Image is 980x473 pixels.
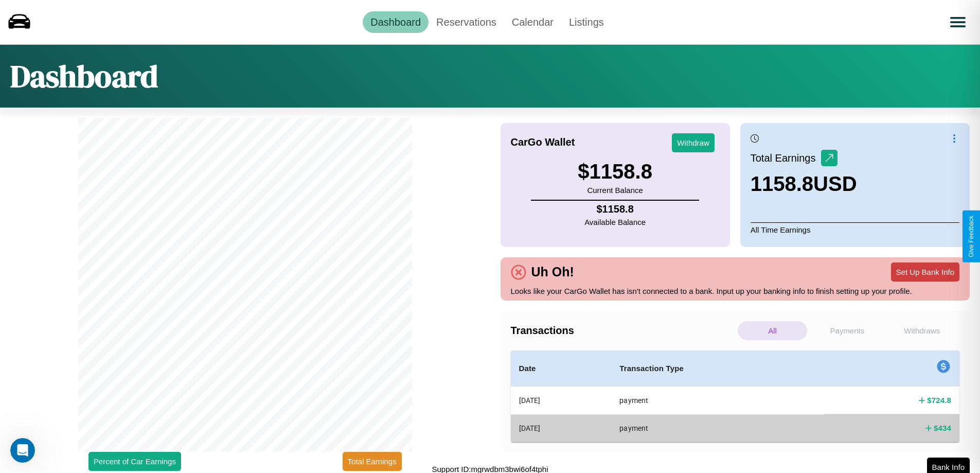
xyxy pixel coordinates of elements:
[10,55,158,97] h1: Dashboard
[343,452,402,471] button: Total Earnings
[934,423,951,433] h4: $ 434
[511,414,612,442] th: [DATE]
[887,321,957,340] p: Withdraws
[511,387,612,415] th: [DATE]
[619,362,816,375] h4: Transaction Type
[10,438,35,463] iframe: Intercom live chat
[511,325,735,337] h4: Transactions
[504,11,561,33] a: Calendar
[578,183,652,197] p: Current Balance
[943,8,972,37] button: Open menu
[363,11,429,33] a: Dashboard
[751,222,959,237] p: All Time Earnings
[968,216,975,257] div: Give Feedback
[812,321,882,340] p: Payments
[511,136,575,148] h4: CarGo Wallet
[751,172,857,196] h3: 1158.8 USD
[584,215,646,229] p: Available Balance
[927,395,951,406] h4: $ 724.8
[429,11,504,33] a: Reservations
[611,414,825,442] th: payment
[751,149,821,167] p: Total Earnings
[88,452,181,471] button: Percent of Car Earnings
[511,351,960,442] table: simple table
[891,262,959,282] button: Set Up Bank Info
[578,160,652,183] h3: $ 1158.8
[526,265,579,279] h4: Uh Oh!
[561,11,612,33] a: Listings
[584,203,646,215] h4: $ 1158.8
[738,321,807,340] p: All
[672,133,715,152] button: Withdraw
[519,362,603,375] h4: Date
[511,284,960,298] p: Looks like your CarGo Wallet has isn't connected to a bank. Input up your banking info to finish ...
[611,387,825,415] th: payment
